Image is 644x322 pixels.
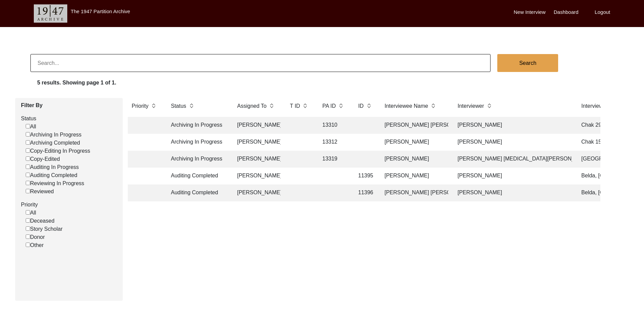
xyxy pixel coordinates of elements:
[454,184,572,201] td: [PERSON_NAME]
[318,117,349,134] td: 13310
[167,117,228,134] td: Archiving In Progress
[269,102,274,109] img: sort-button.png
[26,188,54,196] label: Reviewed
[21,201,118,209] label: Priority
[26,140,30,145] input: Archiving Completed
[167,151,228,168] td: Archiving In Progress
[233,134,281,151] td: [PERSON_NAME]
[497,54,558,72] button: Search
[26,132,30,137] input: Archiving In Progress
[354,168,375,184] td: 11395
[381,151,448,168] td: [PERSON_NAME]
[26,156,30,161] input: Copy-Edited
[318,134,349,151] td: 13312
[431,102,435,109] img: sort-button.png
[26,209,36,217] label: All
[26,147,90,155] label: Copy-Editing In Progress
[26,225,63,233] label: Story Scholar
[354,184,375,201] td: 11396
[26,165,30,169] input: Auditing In Progress
[458,102,484,110] label: Interviewer
[26,123,36,131] label: All
[381,184,448,201] td: [PERSON_NAME] [PERSON_NAME]
[323,102,336,110] label: PA ID
[318,151,349,168] td: 13319
[26,148,30,153] input: Copy-Editing In Progress
[26,234,30,239] input: Donor
[233,184,281,201] td: [PERSON_NAME]
[189,102,194,109] img: sort-button.png
[595,8,610,16] label: Logout
[26,189,30,193] input: Reviewed
[381,117,448,134] td: [PERSON_NAME] [PERSON_NAME]
[366,102,371,109] img: sort-button.png
[554,8,578,16] label: Dashboard
[26,131,81,139] label: Archiving In Progress
[26,155,60,163] label: Copy-Edited
[26,163,79,171] label: Auditing In Progress
[26,210,30,215] input: All
[454,168,572,184] td: [PERSON_NAME]
[381,168,448,184] td: [PERSON_NAME]
[26,139,80,147] label: Archiving Completed
[233,151,281,168] td: [PERSON_NAME]
[358,102,364,110] label: ID
[385,102,428,110] label: Interviewee Name
[151,102,156,109] img: sort-button.png
[26,243,30,247] input: Other
[26,171,77,179] label: Auditing Completed
[26,173,30,177] input: Auditing Completed
[30,54,491,72] input: Search...
[454,117,572,134] td: [PERSON_NAME]
[26,233,45,241] label: Donor
[26,226,30,231] input: Story Scholar
[71,8,130,14] label: The 1947 Partition Archive
[26,181,30,185] input: Reviewing In Progress
[167,168,228,184] td: Auditing Completed
[167,184,228,201] td: Auditing Completed
[338,102,343,109] img: sort-button.png
[26,179,84,188] label: Reviewing In Progress
[37,79,116,87] label: 5 results. Showing page 1 of 1.
[237,102,267,110] label: Assigned To
[514,8,546,16] label: New Interview
[21,115,118,123] label: Status
[233,117,281,134] td: [PERSON_NAME]
[21,101,118,109] label: Filter By
[290,102,300,110] label: T ID
[26,218,30,223] input: Deceased
[26,124,30,128] input: All
[167,134,228,151] td: Archiving In Progress
[233,168,281,184] td: [PERSON_NAME]
[132,102,149,110] label: Priority
[454,151,572,168] td: [PERSON_NAME] [MEDICAL_DATA][PERSON_NAME]
[26,217,54,225] label: Deceased
[34,4,67,23] img: header-logo.png
[171,102,186,110] label: Status
[26,241,44,249] label: Other
[303,102,307,109] img: sort-button.png
[487,102,492,109] img: sort-button.png
[381,134,448,151] td: [PERSON_NAME]
[454,134,572,151] td: [PERSON_NAME]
